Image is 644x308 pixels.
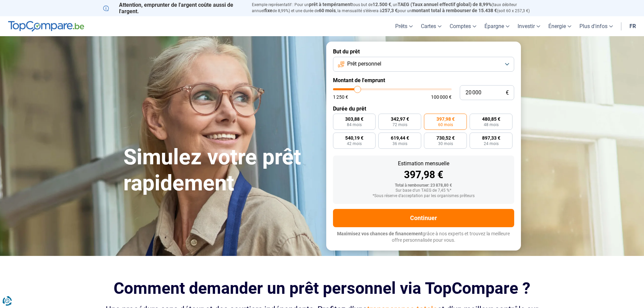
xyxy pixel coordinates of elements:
[398,2,492,7] span: TAEG (Taux annuel effectif global) de 8,99%
[333,77,514,84] label: Montant de l'emprunt
[436,117,455,121] span: 397,98 €
[264,8,272,13] span: fixe
[391,16,417,36] a: Prêts
[8,21,84,32] img: TopCompare
[252,2,541,14] p: Exemple représentatif : Pour un tous but de , un (taux débiteur annuel de 8,99%) et une durée de ...
[391,136,409,140] span: 619,44 €
[338,183,509,188] div: Total à rembourser: 23 878,80 €
[333,48,514,55] label: But du prêt
[333,95,348,99] span: 1 250 €
[338,188,509,193] div: Sur base d'un TAEG de 7,45 %*
[333,57,514,72] button: Prêt personnel
[309,2,352,7] span: prêt à tempérament
[333,231,514,244] p: grâce à nos experts et trouvez la meilleure offre personnalisée pour vous.
[391,117,409,121] span: 342,97 €
[338,161,509,166] div: Estimation mensuelle
[392,123,407,127] span: 72 mois
[438,142,453,146] span: 30 mois
[482,117,500,121] span: 480,85 €
[333,209,514,227] button: Continuer
[103,2,244,15] p: Attention, emprunter de l'argent coûte aussi de l'argent.
[123,144,318,196] h1: Simulez votre prêt rapidement
[347,142,362,146] span: 42 mois
[333,105,514,112] label: Durée du prêt
[392,142,407,146] span: 36 mois
[431,95,452,99] span: 100 000 €
[436,136,455,140] span: 730,52 €
[347,123,362,127] span: 84 mois
[480,16,514,36] a: Épargne
[412,8,497,13] span: montant total à rembourser de 15.438 €
[625,16,640,36] a: fr
[506,90,509,96] span: €
[319,8,336,13] span: 60 mois
[373,2,391,7] span: 12.500 €
[382,8,398,13] span: 257,3 €
[544,16,575,36] a: Énergie
[484,142,499,146] span: 24 mois
[347,60,381,68] span: Prêt personnel
[338,170,509,180] div: 397,98 €
[514,16,544,36] a: Investir
[482,136,500,140] span: 897,33 €
[338,194,509,198] div: *Sous réserve d'acceptation par les organismes prêteurs
[484,123,499,127] span: 48 mois
[345,117,363,121] span: 303,88 €
[345,136,363,140] span: 540,19 €
[103,279,541,298] h2: Comment demander un prêt personnel via TopCompare ?
[417,16,446,36] a: Cartes
[438,123,453,127] span: 60 mois
[446,16,480,36] a: Comptes
[575,16,617,36] a: Plus d'infos
[337,231,423,236] span: Maximisez vos chances de financement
